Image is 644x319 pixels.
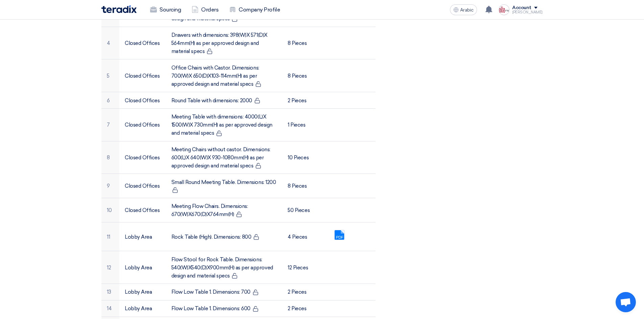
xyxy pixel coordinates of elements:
[288,155,309,161] font: 10 Pieces
[171,114,272,136] font: Meeting Table with dimensions: 4000(L)X 1500(W)X 730mm(H) as per approved design and material specs
[125,305,152,312] font: Lobby Area
[101,5,137,13] img: Teradix logo
[125,155,160,161] font: Closed Offices
[125,183,160,189] font: Closed Offices
[499,4,509,15] img: Screenshot___1757334754460.png
[171,65,259,87] font: Office Chairs with Castor. Dimensions: 700(W)X 650(D)X103-114mm(H) as per approved design and mat...
[512,10,543,15] font: [PERSON_NAME]
[288,207,310,213] font: 50 Pieces
[145,2,186,17] a: Sourcing
[186,2,224,17] a: Orders
[239,6,280,13] font: Company Profile
[201,6,218,13] font: Orders
[288,183,307,189] font: 8 Pieces
[171,305,251,312] font: Flow Low Table 1. Dimensions: 600
[125,289,152,295] font: Lobby Area
[288,40,307,46] font: 8 Pieces
[171,32,267,54] font: Drawers with dimensions: 398(W)X 571(D)X 564mm(H) as per approved design and material specs
[171,289,251,295] font: Flow Low Table 1. Dimensions: 700
[107,122,110,128] font: 7
[125,234,152,240] font: Lobby Area
[107,73,110,79] font: 5
[171,234,252,240] font: Rock Table (High). Dimensions: 800
[107,265,111,271] font: 12
[107,155,110,161] font: 8
[335,230,389,271] a: NKMDR_1756988928579.PDF
[171,257,273,279] font: Flow Stool for Rock Table. Dimensions: 540(W)X540(D)X900mm(H) as per approved design and material...
[160,6,181,13] font: Sourcing
[460,7,474,13] font: Arabic
[107,305,112,312] font: 14
[450,4,477,15] button: Arabic
[288,97,306,103] font: 2 Pieces
[288,305,306,312] font: 2 Pieces
[616,292,636,312] div: Open chat
[107,207,112,213] font: 10
[171,147,270,169] font: Meeting Chairs without castor. Dimensions: 600(L)X 640(W)X 930-1080mm(H) as per approved design a...
[107,183,110,189] font: 9
[288,289,306,295] font: 2 Pieces
[288,265,308,271] font: 12 Pieces
[288,73,307,79] font: 8 Pieces
[125,73,160,79] font: Closed Offices
[125,207,160,213] font: Closed Offices
[107,97,110,103] font: 6
[107,234,110,240] font: 11
[107,289,111,295] font: 13
[125,265,152,271] font: Lobby Area
[107,40,110,46] font: 4
[512,5,531,10] font: Account
[171,97,252,103] font: Round Table with dimensions: 2000
[171,203,248,217] font: Meeting Flow Chairs. Dimensions: 670(W)X670(D)X764mm(H)
[125,122,160,128] font: Closed Offices
[125,97,160,103] font: Closed Offices
[288,122,305,128] font: 1 Pieces
[171,179,276,185] font: Small Round Meeting Table. Dimensions: 1200
[288,234,307,240] font: 4 Pieces
[125,40,160,46] font: Closed Offices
